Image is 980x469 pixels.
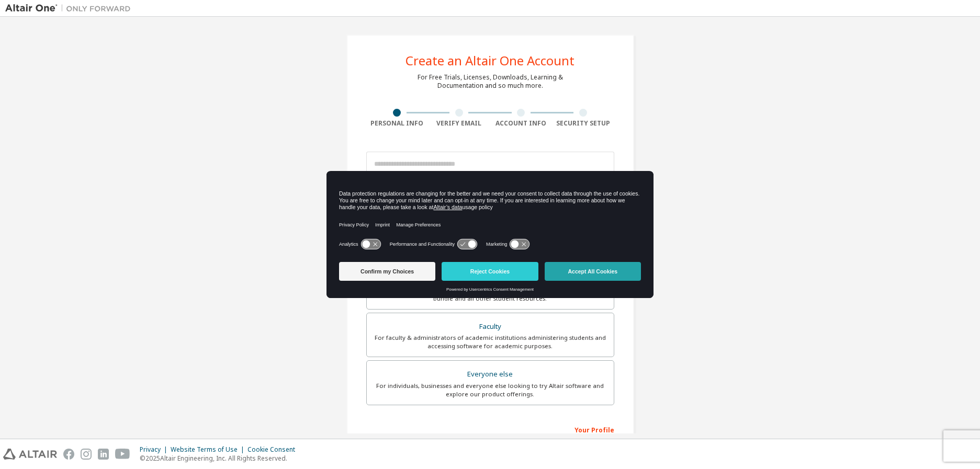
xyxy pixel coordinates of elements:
[373,334,607,350] div: For faculty & administrators of academic institutions administering students and accessing softwa...
[373,319,607,334] div: Faculty
[418,73,563,90] div: For Free Trials, Licenses, Downloads, Learning & Documentation and so much more.
[247,445,301,454] div: Cookie Consent
[115,449,130,460] img: youtube.svg
[428,119,490,128] div: Verify Email
[373,382,607,398] div: For individuals, businesses and everyone else looking to try Altair software and explore our prod...
[3,449,57,460] img: altair_logo.svg
[140,454,301,463] p: © 2025 Altair Engineering, Inc. All Rights Reserved.
[5,3,136,14] img: Altair One
[366,421,614,438] div: Your Profile
[405,54,575,67] div: Create an Altair One Account
[98,449,109,460] img: linkedin.svg
[552,119,614,128] div: Security Setup
[81,449,92,460] img: instagram.svg
[373,367,607,382] div: Everyone else
[366,119,429,128] div: Personal Info
[490,119,553,128] div: Account Info
[63,449,74,460] img: facebook.svg
[171,445,247,454] div: Website Terms of Use
[140,445,171,454] div: Privacy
